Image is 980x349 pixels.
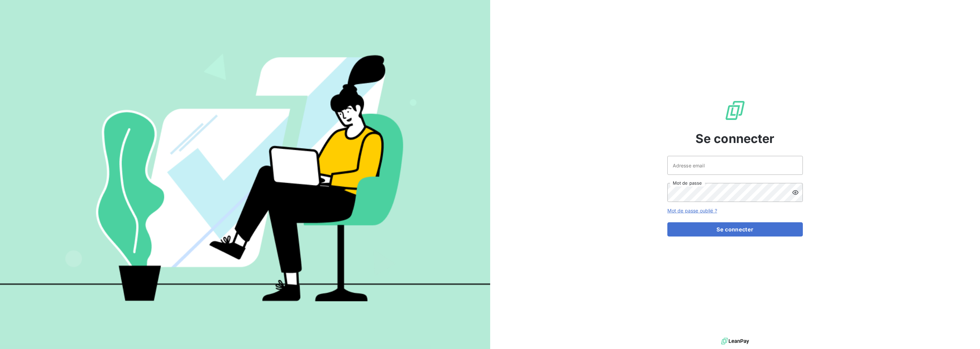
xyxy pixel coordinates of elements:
img: Logo LeanPay [724,100,746,121]
button: Se connecter [667,222,803,237]
a: Mot de passe oublié ? [667,208,717,213]
input: placeholder [667,156,803,175]
span: Se connecter [695,129,775,148]
img: logo [721,336,749,346]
